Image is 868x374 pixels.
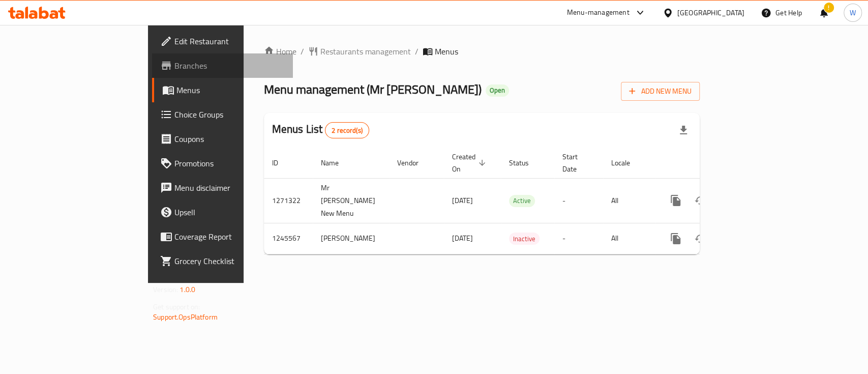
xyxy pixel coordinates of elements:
div: [GEOGRAPHIC_DATA] [677,7,744,18]
span: Promotions [174,157,285,169]
span: Menus [435,45,458,57]
td: [PERSON_NAME] [313,223,389,254]
td: - [554,178,603,223]
a: Coverage Report [152,224,293,249]
td: Mr [PERSON_NAME] New Menu [313,178,389,223]
a: Restaurants management [308,45,411,57]
span: Open [486,86,509,95]
a: Promotions [152,151,293,176]
button: more [664,188,688,213]
button: Change Status [688,188,712,213]
div: Export file [671,118,696,142]
table: enhanced table [264,148,769,254]
li: / [301,45,304,57]
span: Menus [176,84,285,96]
a: Support.OpsPlatform [153,310,218,324]
span: 2 record(s) [325,126,369,135]
h2: Menus List [272,122,369,138]
a: Menus [152,78,293,102]
span: [DATE] [452,232,473,245]
a: Choice Groups [152,102,293,127]
button: Add New Menu [621,82,700,101]
span: Coverage Report [174,231,285,243]
a: Coupons [152,127,293,151]
span: Active [509,195,535,207]
span: Status [509,157,542,169]
span: Name [321,157,352,169]
span: Restaurants management [320,45,411,57]
li: / [415,45,418,57]
span: ID [272,157,291,169]
a: Branches [152,53,293,78]
span: Coupons [174,133,285,145]
span: [DATE] [452,194,473,207]
a: Edit Restaurant [152,29,293,53]
span: Upsell [174,206,285,218]
span: Vendor [397,157,432,169]
span: Branches [174,60,285,72]
span: Inactive [509,233,540,245]
span: Start Date [562,151,591,175]
button: more [664,226,688,251]
span: 1.0.0 [179,283,195,296]
td: All [603,223,655,254]
a: Menu disclaimer [152,176,293,200]
div: Menu-management [567,7,630,19]
span: Choice Groups [174,108,285,121]
td: All [603,178,655,223]
nav: breadcrumb [264,45,700,57]
div: Total records count [325,122,369,138]
span: Add New Menu [629,85,692,98]
span: Get support on: [153,300,200,313]
button: Change Status [688,226,712,251]
span: Menu management ( Mr [PERSON_NAME] ) [264,78,482,101]
div: Active [509,195,535,207]
span: Menu disclaimer [174,182,285,194]
span: Created On [452,151,489,175]
div: Open [486,84,509,97]
a: Upsell [152,200,293,224]
th: Actions [655,148,769,179]
span: Version: [153,283,178,296]
span: W [850,7,856,18]
span: Edit Restaurant [174,35,285,47]
td: - [554,223,603,254]
a: Grocery Checklist [152,249,293,273]
span: Grocery Checklist [174,255,285,267]
span: Locale [611,157,643,169]
div: Inactive [509,233,540,245]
